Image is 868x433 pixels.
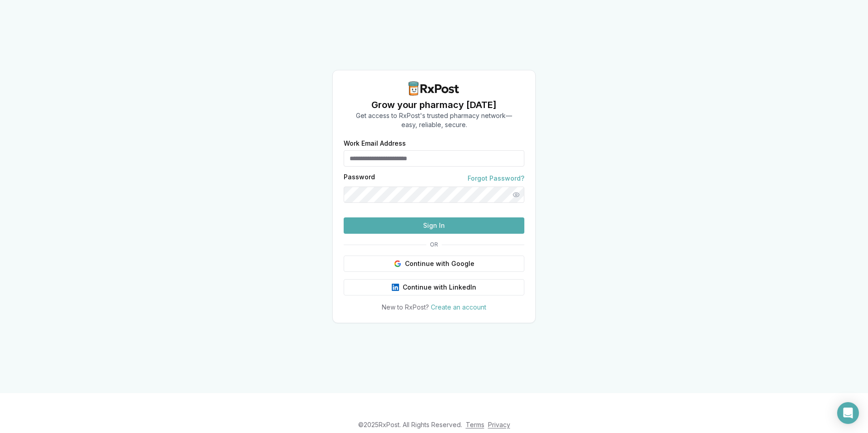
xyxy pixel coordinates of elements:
button: Continue with Google [344,256,524,272]
a: Forgot Password? [468,174,524,183]
label: Work Email Address [344,140,524,147]
button: Continue with LinkedIn [344,279,524,295]
img: RxPost Logo [405,81,463,96]
img: Google [394,260,401,267]
img: LinkedIn [392,284,399,291]
span: OR [426,241,442,248]
label: Password [344,174,375,183]
a: Privacy [488,421,510,428]
p: Get access to RxPost's trusted pharmacy network— easy, reliable, secure. [356,111,512,129]
div: Open Intercom Messenger [837,402,859,424]
button: Show password [508,187,524,203]
h1: Grow your pharmacy [DATE] [356,98,512,111]
button: Sign In [344,217,524,234]
span: New to RxPost? [382,303,429,311]
a: Create an account [431,303,486,311]
a: Terms [466,421,484,428]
